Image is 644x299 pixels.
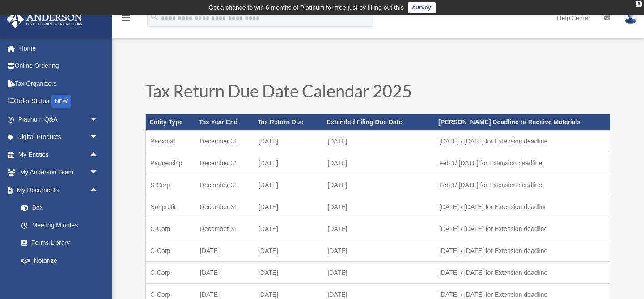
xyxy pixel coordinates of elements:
[146,152,196,174] td: Partnership
[4,11,85,28] img: Anderson Advisors Platinum Portal
[146,218,196,240] td: C-Corp
[6,128,112,146] a: Digital Productsarrow_drop_down
[146,196,196,218] td: Nonprofit
[146,240,196,261] td: C-Corp
[146,114,196,130] th: Entity Type
[146,174,196,196] td: S-Corp
[13,216,112,234] a: Meeting Minutes
[254,152,323,174] td: [DATE]
[323,114,435,130] th: Extended Filing Due Date
[254,261,323,283] td: [DATE]
[435,174,610,196] td: Feb 1/ [DATE] for Extension deadline
[6,164,112,181] a: My Anderson Teamarrow_drop_down
[195,152,254,174] td: December 31
[6,57,112,75] a: Online Ordering
[195,218,254,240] td: December 31
[149,12,159,22] i: search
[13,199,112,217] a: Box
[408,2,436,13] a: survey
[208,2,404,13] div: Get a chance to win 6 months of Platinum for free just by filling out this
[6,181,112,199] a: My Documentsarrow_drop_up
[435,114,610,130] th: [PERSON_NAME] Deadline to Receive Materials
[6,146,112,164] a: My Entitiesarrow_drop_up
[435,218,610,240] td: [DATE] / [DATE] for Extension deadline
[89,128,107,147] span: arrow_drop_down
[195,261,254,283] td: [DATE]
[195,174,254,196] td: December 31
[254,130,323,152] td: [DATE]
[435,130,610,152] td: [DATE] / [DATE] for Extension deadline
[195,114,254,130] th: Tax Year End
[6,39,112,57] a: Home
[323,130,435,152] td: [DATE]
[89,164,107,182] span: arrow_drop_down
[13,234,112,252] a: Forms Library
[121,13,131,23] i: menu
[195,240,254,261] td: [DATE]
[636,1,642,7] div: close
[624,11,637,24] img: User Pic
[323,196,435,218] td: [DATE]
[254,218,323,240] td: [DATE]
[323,261,435,283] td: [DATE]
[254,114,323,130] th: Tax Return Due
[195,196,254,218] td: December 31
[145,82,610,104] h1: Tax Return Due Date Calendar 2025
[435,152,610,174] td: Feb 1/ [DATE] for Extension deadline
[254,240,323,261] td: [DATE]
[195,130,254,152] td: December 31
[121,16,131,23] a: menu
[6,110,112,128] a: Platinum Q&Aarrow_drop_down
[254,196,323,218] td: [DATE]
[6,75,112,93] a: Tax Organizers
[323,152,435,174] td: [DATE]
[254,174,323,196] td: [DATE]
[146,130,196,152] td: Personal
[89,181,107,199] span: arrow_drop_up
[13,252,112,270] a: Notarize
[146,261,196,283] td: C-Corp
[89,110,107,129] span: arrow_drop_down
[323,240,435,261] td: [DATE]
[51,95,71,108] div: NEW
[323,218,435,240] td: [DATE]
[6,93,112,111] a: Order StatusNEW
[89,146,107,164] span: arrow_drop_up
[435,261,610,283] td: [DATE] / [DATE] for Extension deadline
[323,174,435,196] td: [DATE]
[435,196,610,218] td: [DATE] / [DATE] for Extension deadline
[435,240,610,261] td: [DATE] / [DATE] for Extension deadline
